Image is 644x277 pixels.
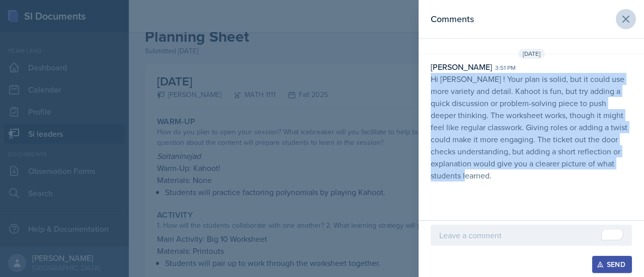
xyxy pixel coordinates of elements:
[439,229,623,241] div: To enrich screen reader interactions, please activate Accessibility in Grammarly extension settings
[431,61,492,73] div: [PERSON_NAME]
[431,73,632,181] p: Hi [PERSON_NAME] ! Your plan is solid, but it could use more variety and detail. Kahoot is fun, b...
[495,63,516,72] div: 3:51 pm
[592,256,632,273] button: Send
[431,12,474,26] h2: Comments
[518,49,545,59] span: [DATE]
[599,260,625,268] div: Send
